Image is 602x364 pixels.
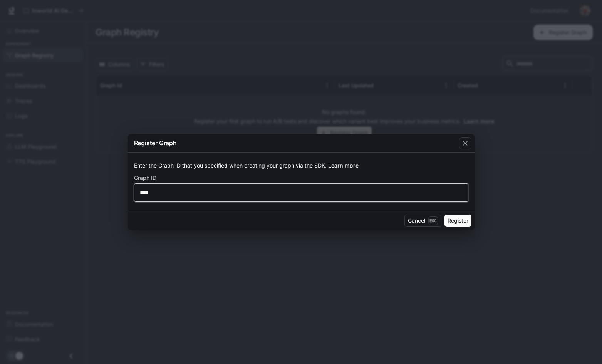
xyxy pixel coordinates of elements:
a: Learn more [328,162,359,169]
p: Enter the Graph ID that you specified when creating your graph via the SDK. [134,162,468,169]
p: Register Graph [134,138,177,148]
p: Graph ID [134,175,156,181]
button: Register [444,215,471,227]
button: CancelEsc [404,215,441,227]
p: Esc [428,216,438,225]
